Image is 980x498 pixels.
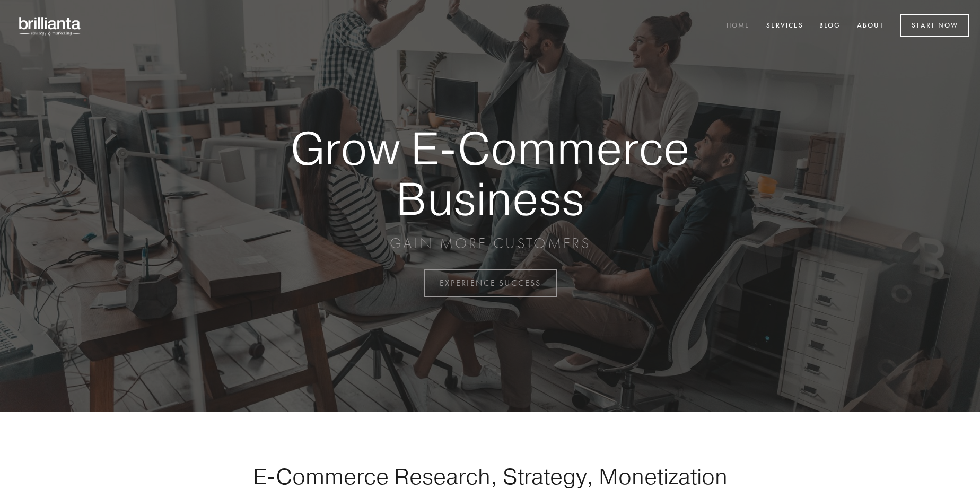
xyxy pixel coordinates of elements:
a: Blog [812,18,847,35]
strong: Grow E-Commerce Business [253,123,727,223]
a: Home [720,18,757,35]
img: brillianta - research, strategy, marketing [11,11,90,41]
a: Start Now [900,14,969,37]
p: GAIN MORE CUSTOMERS [253,234,727,253]
a: About [850,18,891,35]
a: Services [759,18,810,35]
a: EXPERIENCE SUCCESS [424,269,557,297]
h1: E-Commerce Research, Strategy, Monetization [220,463,760,490]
